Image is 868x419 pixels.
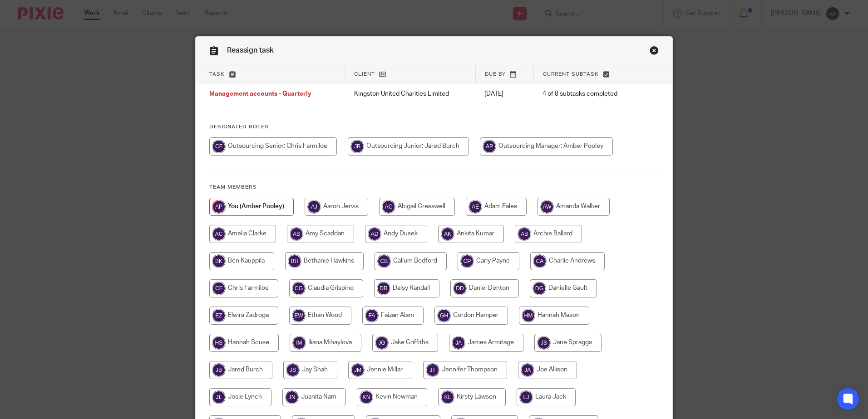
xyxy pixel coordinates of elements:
[485,72,506,77] span: Due by
[209,184,659,191] h4: Team members
[209,72,225,77] span: Task
[533,83,641,105] td: 4 of 8 subtasks completed
[543,72,599,77] span: Current subtask
[484,89,524,98] p: [DATE]
[354,72,375,77] span: Client
[354,89,466,98] p: Kingston United Charities Limited
[650,46,659,58] a: Close this dialog window
[209,91,311,97] span: Management accounts - Quarterly
[209,123,659,131] h4: Designated Roles
[227,47,274,54] span: Reassign task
